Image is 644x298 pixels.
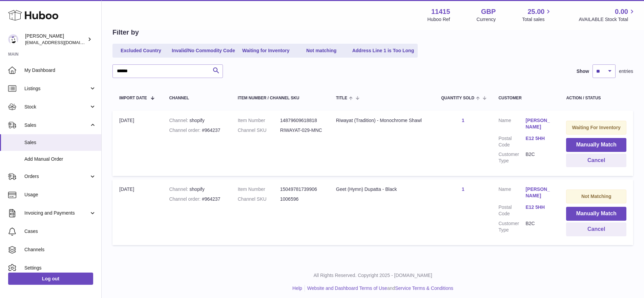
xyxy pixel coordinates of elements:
dd: 1006596 [280,196,323,202]
span: [EMAIL_ADDRESS][DOMAIN_NAME] [25,40,100,45]
dd: B2C [525,151,553,164]
span: Import date [119,96,147,100]
dd: RIWAYAT-029-MNC [280,127,323,134]
span: 0.00 [615,7,628,16]
strong: Not Matching [581,194,611,199]
div: shopify [169,117,224,124]
button: Manually Match [566,207,626,221]
dd: 15049781739906 [280,186,323,193]
a: Website and Dashboard Terms of Use [307,285,387,291]
dt: Customer Type [498,220,525,233]
div: Huboo Ref [428,16,450,23]
div: Geet (Hymn) Dupatta - Black [336,186,428,193]
span: My Dashboard [24,67,96,74]
button: Manually Match [566,138,626,152]
a: 1 [462,186,464,192]
a: 25.00 Total sales [522,7,552,23]
dt: Name [498,186,525,201]
a: Address Line 1 is Too Long [350,45,417,56]
dd: 14879609618818 [280,117,323,124]
span: Settings [24,265,96,271]
span: entries [619,68,633,75]
dt: Postal Code [498,204,525,217]
span: Add Manual Order [24,156,96,162]
dt: Name [498,117,525,132]
a: [PERSON_NAME] [525,186,553,199]
dt: Customer Type [498,151,525,164]
dt: Item Number [238,186,280,193]
strong: Channel [169,118,189,123]
strong: GBP [481,7,496,16]
dt: Channel SKU [238,127,280,134]
span: Listings [24,85,89,92]
td: [DATE] [112,179,162,245]
strong: Channel [169,186,189,192]
strong: Channel order [169,127,202,133]
td: [DATE] [112,111,162,176]
p: All Rights Reserved. Copyright 2025 - [DOMAIN_NAME] [107,272,639,279]
span: Stock [24,104,89,110]
a: E12 5HH [525,204,553,211]
span: Title [336,96,347,100]
span: Quantity Sold [441,96,474,100]
span: Total sales [522,16,552,23]
strong: Waiting For Inventory [572,125,621,130]
a: Help [292,285,302,291]
h2: Filter by [112,28,139,37]
div: Riwayat (Tradition) - Monochrome Shawl [336,117,428,124]
dd: B2C [525,220,553,233]
span: Sales [24,139,96,146]
span: Channels [24,246,96,253]
strong: Channel order [169,196,202,202]
a: Service Terms & Conditions [395,285,453,291]
a: 1 [462,118,464,123]
dt: Item Number [238,117,280,124]
a: E12 5HH [525,135,553,142]
label: Show [577,68,589,75]
a: Waiting for Inventory [239,45,293,56]
dt: Channel SKU [238,196,280,202]
button: Cancel [566,154,626,167]
div: Item Number / Channel SKU [238,96,323,100]
div: #964237 [169,127,224,134]
div: Channel [169,96,224,100]
span: Usage [24,192,96,198]
a: Not matching [294,45,349,56]
img: care@shopmanto.uk [8,34,18,44]
span: AVAILABLE Stock Total [579,16,636,23]
a: Log out [8,273,93,285]
a: 0.00 AVAILABLE Stock Total [579,7,636,23]
span: Cases [24,228,96,235]
dt: Postal Code [498,135,525,148]
a: Invalid/No Commodity Code [169,45,237,56]
li: and [305,285,453,292]
div: Action / Status [566,96,626,100]
a: Excluded Country [114,45,168,56]
span: Orders [24,173,89,180]
div: [PERSON_NAME] [25,33,86,46]
a: [PERSON_NAME] [525,117,553,130]
div: shopify [169,186,224,193]
div: Customer [498,96,553,100]
button: Cancel [566,222,626,236]
div: #964237 [169,196,224,202]
span: 25.00 [527,7,544,16]
span: Sales [24,122,89,128]
strong: 11415 [431,7,450,16]
span: Invoicing and Payments [24,210,89,216]
div: Currency [477,16,496,23]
